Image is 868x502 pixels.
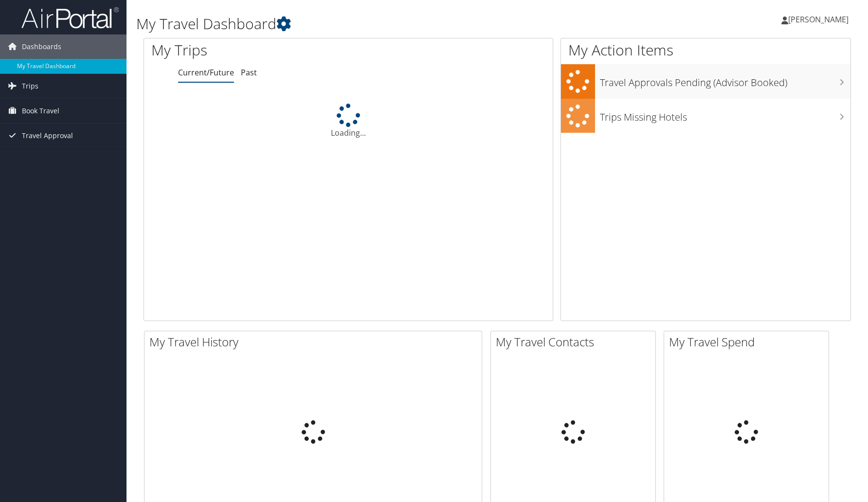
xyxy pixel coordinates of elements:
div: Loading... [144,104,553,139]
span: Book Travel [22,99,59,123]
a: Past [241,67,257,78]
span: Travel Approval [22,124,73,148]
h3: Trips Missing Hotels [600,106,850,124]
h2: My Travel Contacts [496,334,655,350]
img: airportal-logo.png [21,6,119,29]
span: Trips [22,74,38,98]
a: Current/Future [178,67,234,78]
h3: Travel Approvals Pending (Advisor Booked) [600,71,850,90]
h2: My Travel History [149,334,482,350]
span: [PERSON_NAME] [788,14,849,25]
span: Dashboards [22,35,61,59]
h1: My Travel Dashboard [136,14,617,34]
h1: My Trips [151,40,375,60]
a: [PERSON_NAME] [781,5,858,34]
h1: My Action Items [561,40,850,60]
a: Travel Approvals Pending (Advisor Booked) [561,64,850,99]
h2: My Travel Spend [669,334,829,350]
a: Trips Missing Hotels [561,99,850,133]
